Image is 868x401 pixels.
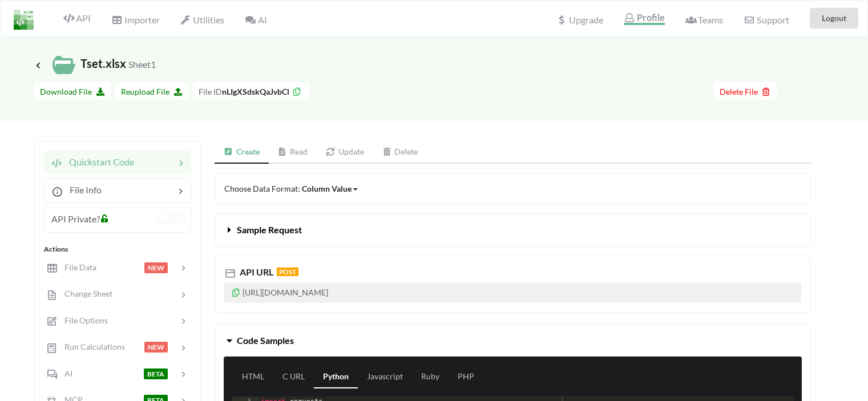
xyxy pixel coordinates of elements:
[58,315,108,325] span: File Options
[58,342,125,351] span: Run Calculations
[556,15,603,25] span: Upgrade
[62,156,134,167] span: Quickstart Code
[14,10,34,30] img: LogoIcon.png
[269,141,317,164] a: Read
[215,325,810,357] button: Code Samples
[180,14,224,25] span: Utilities
[224,184,359,193] span: Choose Data Format:
[412,366,449,388] a: Ruby
[63,13,91,23] span: API
[314,366,358,388] a: Python
[810,8,858,29] button: Logout
[215,214,810,246] button: Sample Request
[58,262,96,272] span: File Data
[744,15,789,25] span: Support
[273,366,314,388] a: C URL
[40,87,105,96] span: Download File
[358,366,412,388] a: Javascript
[233,366,273,388] a: HTML
[237,224,302,235] span: Sample Request
[44,244,191,254] div: Actions
[277,268,298,276] span: POST
[58,368,72,378] span: AI
[245,14,267,25] span: AI
[53,54,75,76] img: /static/media/localFileIcon.eab6d1cc.svg
[34,82,111,100] button: Download File
[199,87,222,96] span: File ID
[51,213,100,224] span: API Private?
[237,335,294,346] span: Code Samples
[302,183,352,195] div: Column Value
[128,59,156,70] small: Sheet1
[111,14,159,25] span: Importer
[720,87,771,96] span: Delete File
[237,266,273,277] span: API URL
[144,262,168,273] span: NEW
[144,342,168,353] span: NEW
[624,12,664,23] span: Profile
[449,366,483,388] a: PHP
[215,141,269,164] a: Create
[714,82,777,100] button: Delete File
[63,184,102,195] span: File Info
[222,87,289,96] b: nLIgXSdskQaJvbCl
[115,82,188,100] button: Reupload File
[224,282,801,303] p: [URL][DOMAIN_NAME]
[317,141,373,164] a: Update
[34,56,156,70] span: Tset.xlsx
[373,141,427,164] a: Delete
[685,14,723,25] span: Teams
[121,87,183,96] span: Reupload File
[144,368,168,379] span: BETA
[58,289,112,298] span: Change Sheet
